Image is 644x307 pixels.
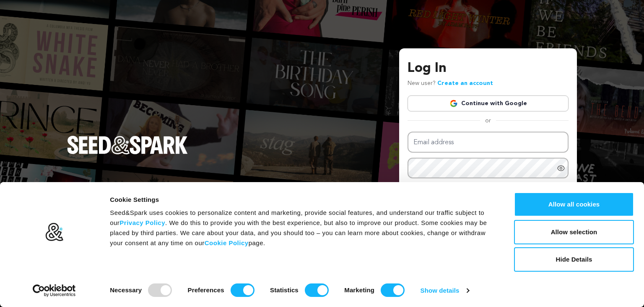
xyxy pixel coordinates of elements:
a: Continue with Google [408,95,569,111]
a: Show details [421,284,469,297]
a: Cookie Policy [205,239,249,246]
strong: Marketing [344,286,374,294]
span: or [480,116,496,125]
a: Usercentrics Cookiebot - opens in a new window [18,284,91,297]
img: Seed&Spark Logo [67,136,188,154]
img: logo [45,222,64,242]
button: Hide Details [514,247,634,272]
h3: Log In [408,58,569,79]
a: Show password as plain text. Warning: this will display your password on the screen. [557,164,565,172]
button: Allow selection [514,220,634,244]
div: Seed&Spark uses cookies to personalize content and marketing, provide social features, and unders... [110,208,495,248]
strong: Preferences [188,286,224,294]
img: Google logo [449,99,458,108]
a: Seed&Spark Homepage [67,136,188,171]
input: Email address [408,132,569,153]
p: New user? [408,79,493,89]
strong: Necessary [110,286,142,294]
div: Cookie Settings [110,195,495,205]
strong: Statistics [270,286,299,294]
a: Create an account [437,80,493,86]
button: Allow all cookies [514,192,634,217]
a: Privacy Policy [119,219,165,226]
